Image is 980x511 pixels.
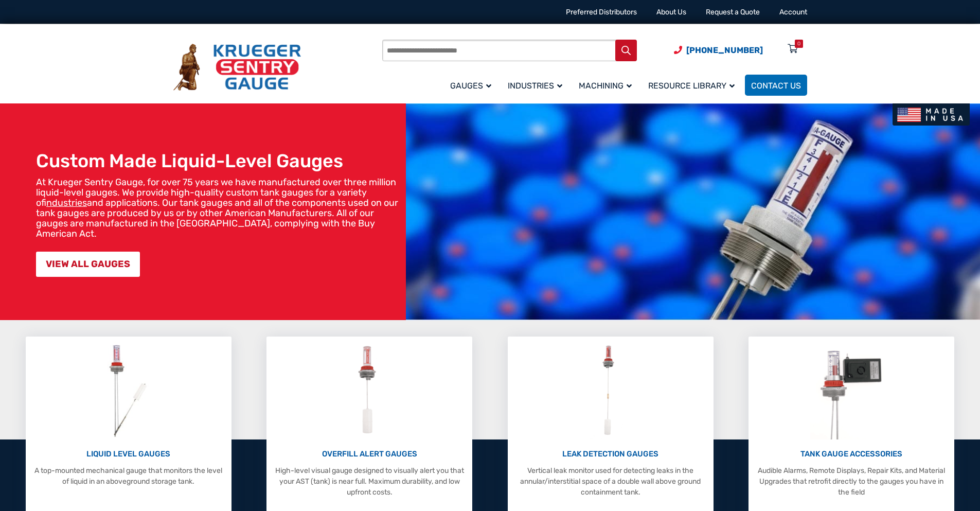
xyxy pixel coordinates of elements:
a: Contact Us [745,75,807,96]
p: OVERFILL ALERT GAUGES [272,448,467,460]
span: [PHONE_NUMBER] [686,45,763,55]
h1: Custom Made Liquid-Level Gauges [36,150,401,172]
span: Industries [508,81,562,91]
img: Liquid Level Gauges [101,342,155,439]
p: Vertical leak monitor used for detecting leaks in the annular/interstitial space of a double wall... [513,465,708,498]
img: Krueger Sentry Gauge [173,44,301,91]
span: Machining [579,81,632,91]
a: Machining [573,73,642,97]
span: Resource Library [648,81,735,91]
img: bg_hero_bannerksentry [406,103,980,320]
a: About Us [656,8,686,16]
div: 0 [797,40,800,48]
a: VIEW ALL GAUGES [36,252,140,277]
a: Resource Library [642,73,745,97]
img: Overfill Alert Gauges [347,342,393,439]
a: Gauges [444,73,502,97]
img: Made In USA [893,103,970,126]
span: Contact Us [751,81,801,91]
a: Request a Quote [706,8,760,16]
p: TANK GAUGE ACCESSORIES [754,448,949,460]
a: industries [46,197,87,208]
a: Account [779,8,807,16]
p: At Krueger Sentry Gauge, for over 75 years we have manufactured over three million liquid-level g... [36,177,401,239]
p: LIQUID LEVEL GAUGES [31,448,226,460]
img: Tank Gauge Accessories [810,342,893,439]
a: Preferred Distributors [566,8,637,16]
p: Audible Alarms, Remote Displays, Repair Kits, and Material Upgrades that retrofit directly to the... [754,465,949,498]
p: High-level visual gauge designed to visually alert you that your AST (tank) is near full. Maximum... [272,465,467,498]
a: Phone Number (920) 434-8860 [674,44,763,57]
img: Leak Detection Gauges [590,342,631,439]
span: Gauges [450,81,491,91]
p: A top-mounted mechanical gauge that monitors the level of liquid in an aboveground storage tank. [31,465,226,487]
p: LEAK DETECTION GAUGES [513,448,708,460]
a: Industries [502,73,573,97]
